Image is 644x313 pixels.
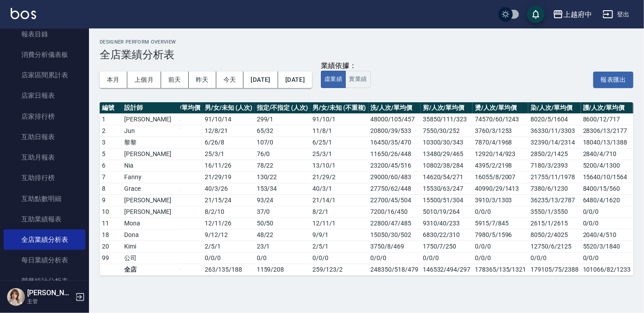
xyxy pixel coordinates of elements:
[203,217,254,229] td: 12 / 11 / 26
[321,71,346,88] button: 虛業績
[4,271,85,291] a: 營業統計分析表
[473,102,528,114] th: 燙/人次/單均價
[369,206,421,217] td: 7200/16/450
[369,113,421,125] td: 48000/105/457
[100,113,122,125] td: 1
[528,264,580,275] td: 179105/75/2388
[203,206,254,217] td: 8 / 2 / 10
[473,125,528,136] td: 3760/3/1253
[310,229,368,241] td: 9 / 9 / 1
[473,241,528,252] td: 0/0/0
[4,229,85,250] a: 全店業績分析表
[581,125,633,136] td: 28306/13/2177
[581,160,633,171] td: 5200/4/1300
[369,229,421,241] td: 15050/30/502
[528,136,580,148] td: 32390/14/2314
[203,264,254,275] td: 263 / 135 / 188
[369,102,421,114] th: 洗/人次/單均價
[369,171,421,183] td: 29000/60/483
[100,206,122,217] td: 10
[310,113,368,125] td: 91 / 10 / 1
[255,102,310,114] th: 指定/不指定 (人次)
[421,171,473,183] td: 14620/54/271
[310,171,368,183] td: 21 / 29 / 2
[473,113,528,125] td: 74570/60/1243
[255,183,310,194] td: 153 / 34
[593,72,633,88] button: 報表匯出
[473,148,528,160] td: 12920/14/923
[122,206,180,217] td: [PERSON_NAME]
[369,264,421,275] td: 248350/518/479
[581,148,633,160] td: 2840/4/710
[310,217,368,229] td: 12 / 11 / 1
[528,194,580,206] td: 36235/13/2787
[4,189,85,209] a: 互助點數明細
[122,229,180,241] td: Dona
[528,217,580,229] td: 2615/1/2615
[599,6,633,23] button: 登出
[421,136,473,148] td: 10300/30/343
[528,171,580,183] td: 21755/11/1978
[122,217,180,229] td: Mona
[100,171,122,183] td: 7
[100,252,122,264] td: 99
[421,148,473,160] td: 13480/29/465
[203,160,254,171] td: 16 / 11 / 26
[310,183,368,194] td: 40 / 3 / 1
[4,127,85,147] a: 互助日報表
[100,217,122,229] td: 11
[4,24,85,44] a: 報表目錄
[581,264,633,275] td: 101066/82/1233
[4,168,85,188] a: 互助排行榜
[421,183,473,194] td: 15530/63/247
[7,288,25,306] img: Person
[421,113,473,125] td: 35850/111/323
[100,183,122,194] td: 8
[122,102,180,114] th: 設計師
[122,136,180,148] td: 黎黎
[255,206,310,217] td: 37 / 0
[528,206,580,217] td: 3550/1/3550
[122,252,180,264] td: 公司
[255,229,310,241] td: 48 / 22
[345,71,370,88] button: 實業績
[473,194,528,206] td: 3910/3/1303
[581,241,633,252] td: 5520/3/1840
[255,264,310,275] td: 1159 / 208
[581,113,633,125] td: 8600/12/717
[203,241,254,252] td: 2 / 5 / 1
[278,72,312,88] button: [DATE]
[189,72,216,88] button: 昨天
[369,125,421,136] td: 20800/39/533
[203,183,254,194] td: 40 / 3 / 26
[4,106,85,127] a: 店家排行榜
[528,229,580,241] td: 8050/2/4025
[369,148,421,160] td: 11650/26/448
[421,229,473,241] td: 6830/22/310
[255,252,310,264] td: 0 / 0
[369,160,421,171] td: 23200/45/516
[528,113,580,125] td: 8020/5/1604
[122,264,180,275] td: 全店
[255,125,310,136] td: 65 / 32
[255,217,310,229] td: 50 / 50
[421,125,473,136] td: 7550/30/252
[100,39,633,45] h2: Designer Perform Overview
[243,72,278,88] button: [DATE]
[563,9,592,20] div: 上越府中
[473,183,528,194] td: 40990/29/1413
[421,194,473,206] td: 15500/51/304
[527,5,545,23] button: save
[473,217,528,229] td: 5915/7/845
[581,102,633,114] th: 護/人次/單均價
[473,229,528,241] td: 7980/5/1596
[203,113,254,125] td: 91 / 10 / 14
[581,136,633,148] td: 18040/13/1388
[310,125,368,136] td: 11 / 8 / 1
[310,206,368,217] td: 8 / 2 / 1
[581,183,633,194] td: 8400/15/560
[122,183,180,194] td: Grace
[581,206,633,217] td: 0/0/0
[581,217,633,229] td: 0/0/0
[122,194,180,206] td: [PERSON_NAME]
